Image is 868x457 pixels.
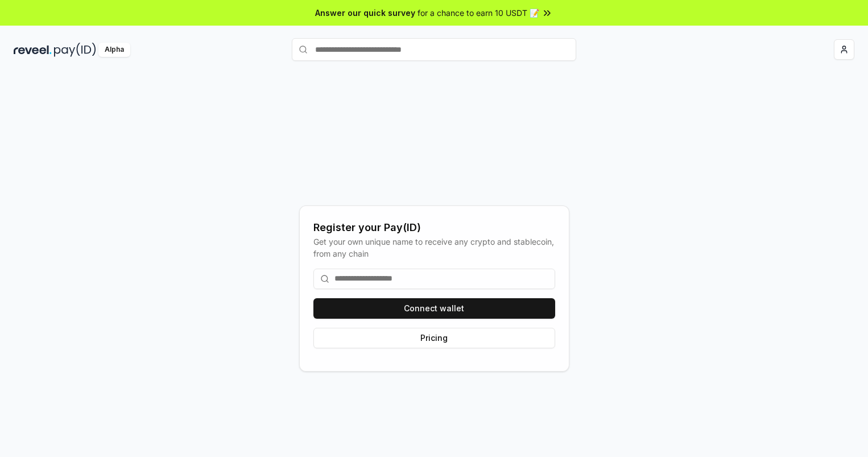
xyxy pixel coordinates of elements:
div: Register your Pay(ID) [313,220,555,236]
div: Get your own unique name to receive any crypto and stablecoin, from any chain [313,236,555,260]
div: Alpha [98,43,130,57]
button: Connect wallet [313,298,555,319]
img: reveel_dark [14,43,52,57]
button: Pricing [313,328,555,348]
span: Answer our quick survey [315,7,415,19]
span: for a chance to earn 10 USDT 📝 [418,7,539,19]
img: pay_id [54,43,96,57]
